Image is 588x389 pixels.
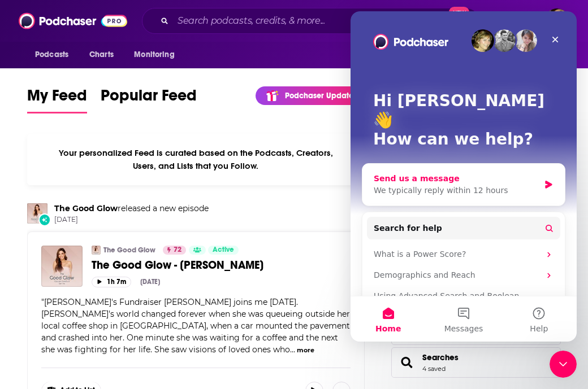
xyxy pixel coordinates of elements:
[92,246,101,255] img: The Good Glow
[163,246,186,255] a: 72
[290,344,295,355] span: ...
[82,44,120,65] a: Charts
[92,277,131,287] button: 1h 7m
[35,47,68,63] span: Podcasts
[41,297,350,355] span: "
[101,86,197,112] span: Popular Feed
[27,134,365,185] div: Your personalized Feed is curated based on the Podcasts, Creators, Users, and Lists that you Follow.
[134,47,174,63] span: Monitoring
[173,12,383,30] input: Search podcasts, credits, & more...
[54,203,118,213] a: The Good Glow
[27,203,47,224] img: The Good Glow
[27,44,83,65] button: open menu
[544,8,569,33] button: Show profile menu
[213,244,234,256] span: Active
[174,244,181,256] span: 72
[126,44,189,65] button: open menu
[92,258,263,272] span: The Good Glow - [PERSON_NAME]
[391,347,561,378] span: Searches
[38,213,51,226] div: New Episode
[449,7,469,18] span: New
[140,278,160,286] div: [DATE]
[54,215,209,225] span: [DATE]
[142,8,479,34] div: Search podcasts, credits, & more...
[27,86,87,112] span: My Feed
[422,365,446,373] a: 4 saved
[89,47,114,63] span: Charts
[41,246,83,287] img: The Good Glow - Olivia Hunt
[297,346,314,355] button: more
[395,355,418,370] a: Searches
[92,258,351,272] a: The Good Glow - [PERSON_NAME]
[54,203,209,214] h3: released a new episode
[101,86,197,113] a: Popular Feed
[544,8,569,33] img: User Profile
[27,86,87,113] a: My Feed
[544,8,569,33] span: Logged in as LauraHVM
[19,10,127,32] img: Podchaser - Follow, Share and Rate Podcasts
[347,203,365,217] button: Show More Button
[550,351,577,378] iframe: Intercom live chat
[103,246,155,255] a: The Good Glow
[285,91,356,100] p: Podchaser Update!
[351,11,577,342] iframe: Intercom live chat
[41,297,350,355] span: [PERSON_NAME]'s Fundraiser [PERSON_NAME] joins me [DATE]. [PERSON_NAME]'s world changed forever w...
[208,246,239,255] a: Active
[422,352,459,362] a: Searches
